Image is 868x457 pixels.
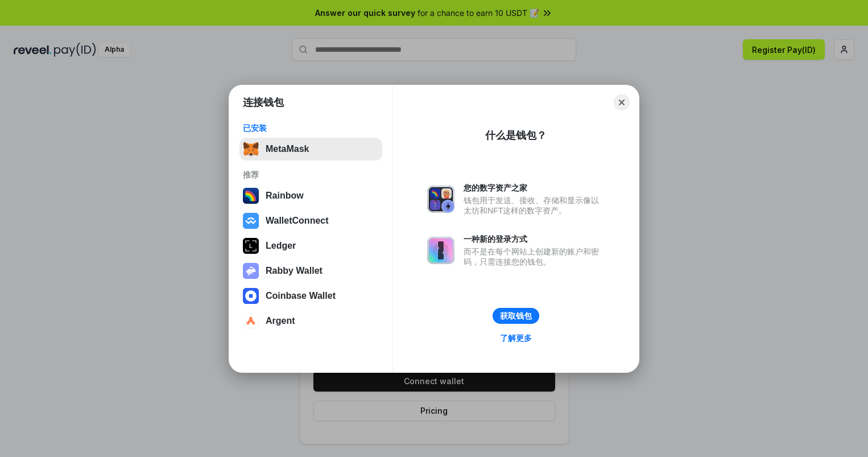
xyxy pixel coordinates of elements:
div: Coinbase Wallet [266,291,336,301]
div: 而不是在每个网站上创建新的账户和密码，只需连接您的钱包。 [464,246,605,267]
div: Rabby Wallet [266,266,323,276]
button: MetaMask [239,138,382,160]
img: svg+xml,%3Csvg%20xmlns%3D%22http%3A%2F%2Fwww.w3.org%2F2000%2Fsvg%22%20width%3D%2228%22%20height%3... [243,238,259,254]
div: 推荐 [243,170,379,180]
div: Argent [266,316,295,326]
img: svg+xml,%3Csvg%20width%3D%2228%22%20height%3D%2228%22%20viewBox%3D%220%200%2028%2028%22%20fill%3D... [243,288,259,304]
div: WalletConnect [266,216,329,226]
button: Coinbase Wallet [239,285,382,307]
div: 钱包用于发送、接收、存储和显示像以太坊和NFT这样的数字资产。 [464,195,605,216]
img: svg+xml,%3Csvg%20xmlns%3D%22http%3A%2F%2Fwww.w3.org%2F2000%2Fsvg%22%20fill%3D%22none%22%20viewBox... [427,237,454,264]
div: 了解更多 [500,333,532,343]
img: svg+xml,%3Csvg%20xmlns%3D%22http%3A%2F%2Fwww.w3.org%2F2000%2Fsvg%22%20fill%3D%22none%22%20viewBox... [427,186,454,213]
h1: 连接钱包 [243,96,284,109]
div: 一种新的登录方式 [464,234,605,244]
button: Argent [239,310,382,332]
img: svg+xml,%3Csvg%20width%3D%2228%22%20height%3D%2228%22%20viewBox%3D%220%200%2028%2028%22%20fill%3D... [243,213,259,229]
div: MetaMask [266,144,309,154]
div: Ledger [266,241,296,251]
div: 您的数字资产之家 [464,183,605,193]
img: svg+xml,%3Csvg%20xmlns%3D%22http%3A%2F%2Fwww.w3.org%2F2000%2Fsvg%22%20fill%3D%22none%22%20viewBox... [243,263,259,279]
button: 获取钱包 [493,308,539,324]
div: Rainbow [266,191,304,201]
button: Rabby Wallet [239,260,382,282]
button: Rainbow [239,184,382,207]
img: svg+xml,%3Csvg%20width%3D%22120%22%20height%3D%22120%22%20viewBox%3D%220%200%20120%20120%22%20fil... [243,188,259,204]
a: 了解更多 [493,331,539,345]
div: 什么是钱包？ [485,129,547,142]
button: Close [614,94,630,110]
img: svg+xml,%3Csvg%20fill%3D%22none%22%20height%3D%2233%22%20viewBox%3D%220%200%2035%2033%22%20width%... [243,141,259,157]
button: Ledger [239,234,382,257]
div: 已安装 [243,123,379,133]
button: WalletConnect [239,209,382,232]
div: 获取钱包 [500,311,532,321]
img: svg+xml,%3Csvg%20width%3D%2228%22%20height%3D%2228%22%20viewBox%3D%220%200%2028%2028%22%20fill%3D... [243,313,259,329]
